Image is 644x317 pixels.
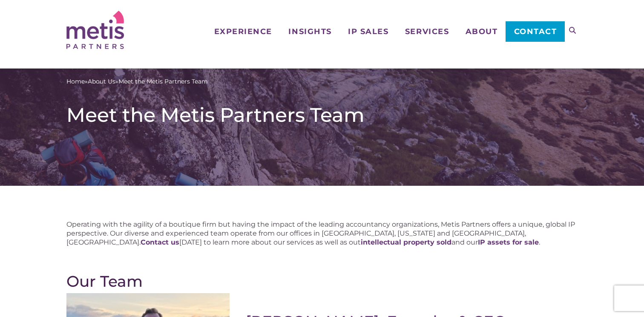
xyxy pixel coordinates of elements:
[66,77,85,86] a: Home
[214,28,272,35] span: Experience
[66,77,208,86] span: » »
[288,28,331,35] span: Insights
[118,77,208,86] span: Meet the Metis Partners Team
[66,220,578,247] p: Operating with the agility of a boutique firm but having the impact of the leading accountancy or...
[506,21,565,42] a: Contact
[478,238,539,246] a: IP assets for sale
[66,272,578,290] h2: Our Team
[66,103,578,127] h1: Meet the Metis Partners Team
[405,28,449,35] span: Services
[88,77,115,86] a: About Us
[141,238,179,246] a: Contact us
[514,28,557,35] span: Contact
[361,238,451,246] a: intellectual property sold
[66,11,124,49] img: Metis Partners
[348,28,388,35] span: IP Sales
[466,28,498,35] span: About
